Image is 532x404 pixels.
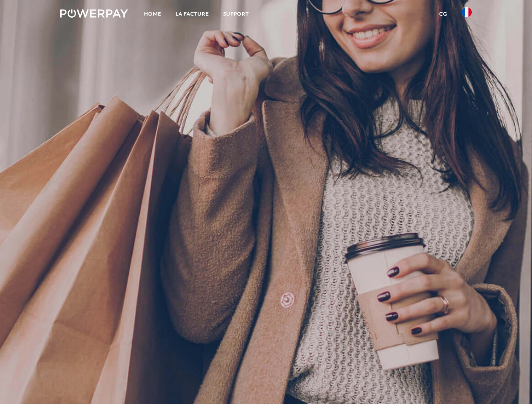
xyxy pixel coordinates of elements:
[432,6,454,21] a: CG
[462,7,472,17] img: fr
[60,9,128,18] img: logo-powerpay-white.svg
[168,6,216,21] a: LA FACTURE
[216,6,256,21] a: Support
[137,6,168,21] a: Home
